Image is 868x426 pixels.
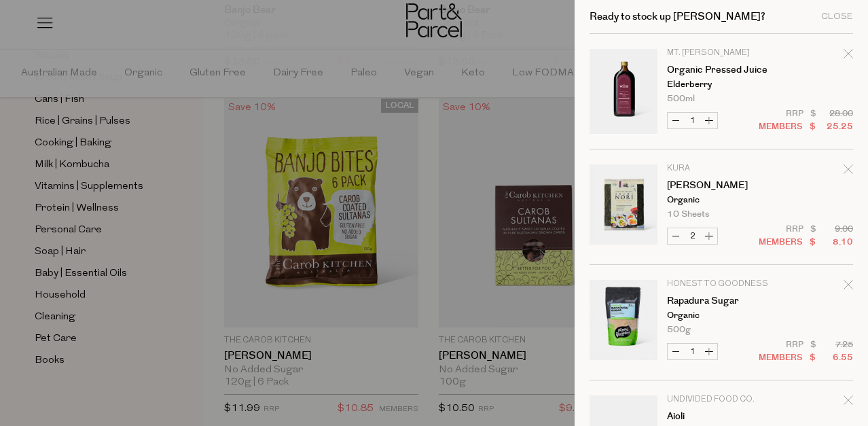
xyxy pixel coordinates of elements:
[667,49,772,57] p: Mt. [PERSON_NAME]
[667,196,772,205] p: Organic
[667,80,772,89] p: Elderberry
[844,393,853,412] div: Remove Aioli
[667,94,695,103] span: 500ml
[667,210,709,219] span: 10 Sheets
[667,296,772,306] a: Rapadura Sugar
[667,412,772,421] a: Aioli
[667,164,772,173] p: Kura
[667,311,772,320] p: Organic
[590,12,765,22] h2: Ready to stock up [PERSON_NAME]?
[667,181,772,190] a: [PERSON_NAME]
[821,12,853,21] div: Close
[844,47,853,65] div: Remove Organic Pressed Juice
[667,280,772,288] p: Honest to Goodness
[684,113,701,128] input: QTY Organic Pressed Juice
[684,228,701,244] input: QTY Sushi Nori
[667,325,691,334] span: 500g
[844,162,853,181] div: Remove Sushi Nori
[667,65,772,75] a: Organic Pressed Juice
[684,344,701,359] input: QTY Rapadura Sugar
[667,395,772,404] p: Undivided Food Co.
[844,278,853,296] div: Remove Rapadura Sugar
